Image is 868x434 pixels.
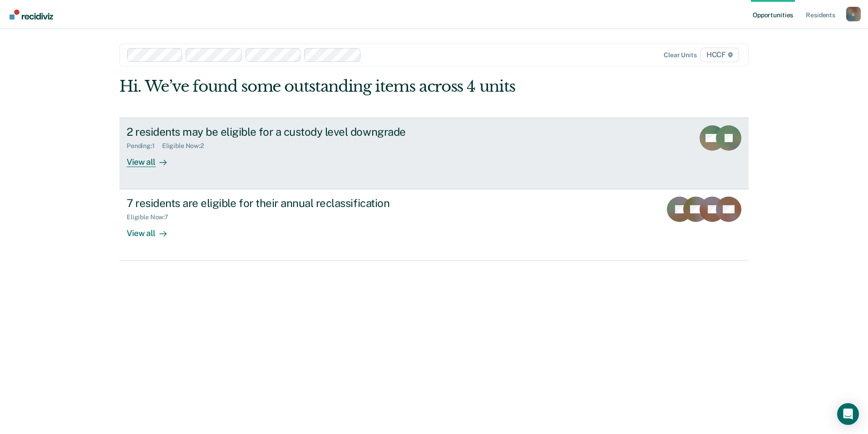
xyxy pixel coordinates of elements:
[127,221,178,239] div: View all
[664,51,697,59] div: Clear units
[162,142,211,150] div: Eligible Now : 2
[837,403,859,425] div: Open Intercom Messenger
[127,197,445,210] div: 7 residents are eligible for their annual reclassification
[119,118,749,189] a: 2 residents may be eligible for a custody level downgradePending:1Eligible Now:2View all
[127,149,178,167] div: View all
[700,48,739,62] span: HCCF
[127,142,162,150] div: Pending : 1
[119,77,623,96] div: Hi. We’ve found some outstanding items across 4 units
[127,213,176,221] div: Eligible Now : 7
[846,7,861,21] button: Profile dropdown button
[127,125,445,138] div: 2 residents may be eligible for a custody level downgrade
[846,7,861,21] div: c
[119,189,749,261] a: 7 residents are eligible for their annual reclassificationEligible Now:7View all
[10,10,53,20] img: Recidiviz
